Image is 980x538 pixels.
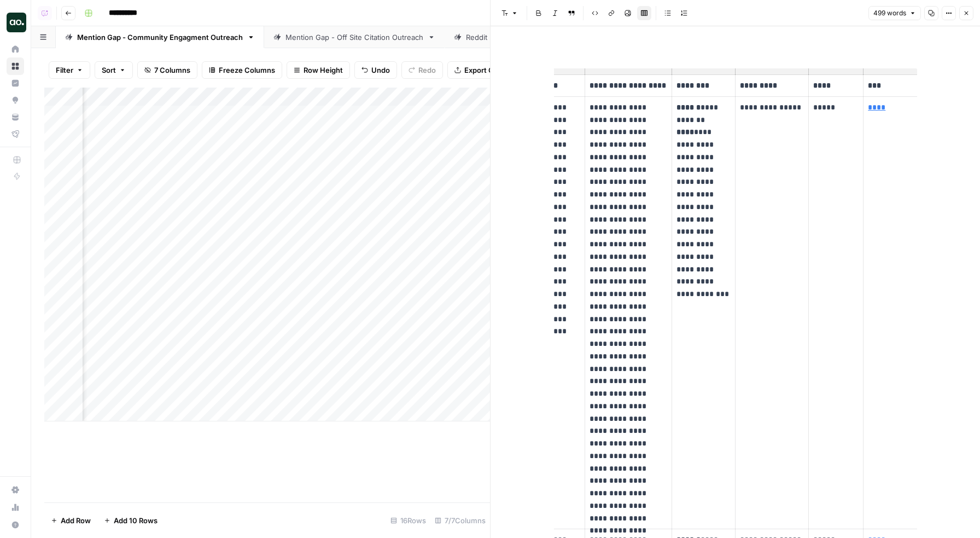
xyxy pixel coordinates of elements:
[7,516,24,534] button: Help + Support
[354,61,397,79] button: Undo
[56,65,73,76] span: Filter
[49,61,90,79] button: Filter
[7,57,24,75] a: Browse
[102,65,116,76] span: Sort
[44,512,97,529] button: Add Row
[97,512,164,529] button: Add 10 Rows
[7,9,24,36] button: Workspace: Dillon Test
[447,61,510,79] button: Export CSV
[264,26,445,48] a: Mention Gap - Off Site Citation Outreach
[7,125,24,143] a: Flightpath
[7,74,24,92] a: Insights
[418,65,436,76] span: Redo
[7,41,24,58] a: Home
[202,61,282,79] button: Freeze Columns
[868,6,921,20] button: 499 words
[287,61,350,79] button: Row Height
[219,65,275,76] span: Freeze Columns
[7,108,24,126] a: Your Data
[285,32,423,43] div: Mention Gap - Off Site Citation Outreach
[466,32,488,43] div: Reddit
[304,65,343,76] span: Row Height
[873,8,906,18] span: 499 words
[401,61,443,79] button: Redo
[56,26,264,48] a: Mention Gap - Community Engagment Outreach
[7,91,24,109] a: Opportunities
[386,512,430,529] div: 16 Rows
[7,13,26,32] img: Dillon Test Logo
[95,61,133,79] button: Sort
[114,515,157,526] span: Add 10 Rows
[464,65,503,76] span: Export CSV
[7,499,24,516] a: Usage
[371,65,390,76] span: Undo
[154,65,190,76] span: 7 Columns
[61,515,91,526] span: Add Row
[7,481,24,499] a: Settings
[77,32,243,43] div: Mention Gap - Community Engagment Outreach
[430,512,490,529] div: 7/7 Columns
[445,26,509,48] a: Reddit
[137,61,197,79] button: 7 Columns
